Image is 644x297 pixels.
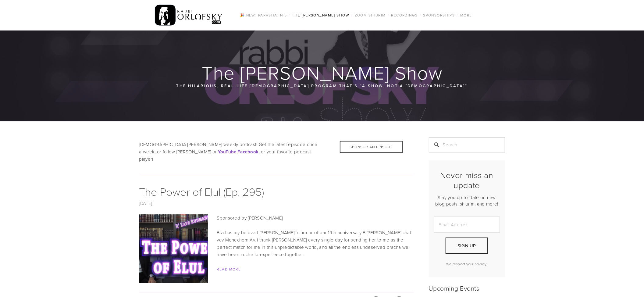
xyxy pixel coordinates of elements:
[217,267,241,272] a: Read More
[139,141,414,163] p: [DEMOGRAPHIC_DATA][PERSON_NAME] weekly podcast! Get the latest episode once a week, or follow [PE...
[139,214,414,222] p: Sponsored by [PERSON_NAME]
[429,137,505,152] input: Search
[237,148,258,155] strong: Facebook
[353,11,388,19] a: Zoom Shiurim
[238,11,289,19] a: 🎉 NEW! Parasha in 5
[139,200,152,206] a: [DATE]
[389,11,419,19] a: Recordings
[139,184,264,199] a: The Power of Elul (Ep. 295)
[388,13,389,18] span: /
[457,13,458,18] span: /
[340,141,403,153] div: Sponsor an Episode
[434,261,500,267] p: We respect your privacy.
[429,284,505,292] h2: Upcoming Events
[289,13,290,18] span: /
[237,148,258,155] a: Facebook
[420,13,421,18] span: /
[457,242,476,249] span: Sign Up
[155,3,223,27] img: RabbiOrlofsky.com
[434,216,500,233] input: Email Address
[139,63,506,82] h1: The [PERSON_NAME] Show
[421,11,457,19] a: Sponsorships
[290,11,351,19] a: The [PERSON_NAME] Show
[434,194,500,207] p: Stay you up-to-date on new blog posts, shiurim, and more!
[446,238,488,254] button: Sign Up
[434,170,500,190] h2: Never miss an update
[139,229,414,258] p: B'zchus my beloved [PERSON_NAME] in honor of our 19th anniversary B'[PERSON_NAME] chaf vav Menech...
[176,82,468,89] p: The hilarious, real-life [DEMOGRAPHIC_DATA] program that’s “a show, not a [DEMOGRAPHIC_DATA]“
[218,148,237,155] a: YouTube
[458,11,474,19] a: More
[112,214,234,283] img: The Power of Elul (Ep. 295)
[218,148,237,155] strong: YouTube
[351,13,353,18] span: /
